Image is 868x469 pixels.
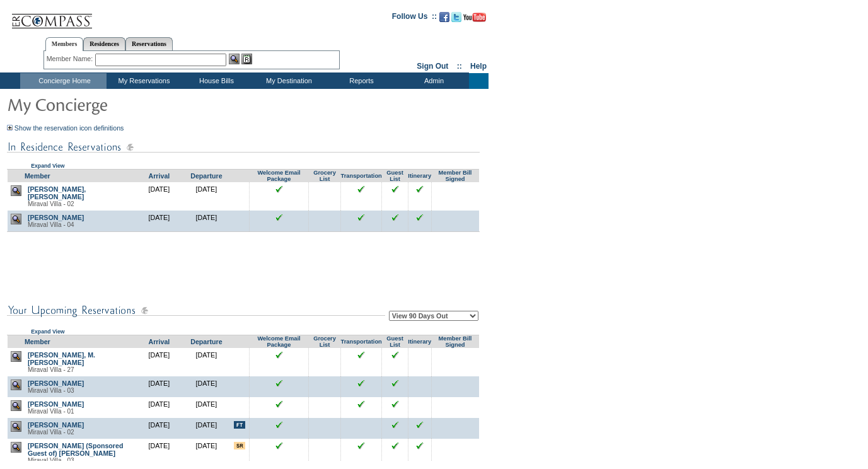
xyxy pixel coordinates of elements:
[313,335,336,348] a: Grocery List
[439,170,472,182] a: Member Bill Signed
[183,348,230,376] td: [DATE]
[241,54,252,64] img: Reservations
[417,62,448,71] a: Sign Out
[275,379,283,387] img: chkSmaller.gif
[439,335,472,348] a: Member Bill Signed
[419,351,420,352] img: blank.gif
[183,211,230,232] td: [DATE]
[357,351,365,359] input: Click to see this reservation's transportation information
[28,185,86,200] a: [PERSON_NAME], [PERSON_NAME]
[47,54,95,64] div: Member Name:
[361,421,362,422] img: blank.gif
[183,439,230,467] td: [DATE]
[408,339,431,345] a: Itinerary
[179,73,252,89] td: House Bills
[183,376,230,397] td: [DATE]
[340,173,381,179] a: Transportation
[149,338,170,345] a: Arrival
[11,185,21,196] img: view
[275,351,283,359] img: chkSmaller.gif
[7,125,13,130] img: Show the reservation icon definitions
[14,124,124,132] a: Show the reservation icon definitions
[136,397,183,418] td: [DATE]
[190,172,222,180] a: Departure
[28,408,74,415] span: Miraval Villa - 01
[257,335,300,348] a: Welcome Email Package
[391,351,399,359] input: Click to see this reservation's guest list
[20,73,107,89] td: Concierge Home
[28,214,84,221] a: [PERSON_NAME]
[357,379,365,387] input: Click to see this reservation's transportation information
[136,182,183,211] td: [DATE]
[313,170,336,182] a: Grocery List
[325,185,325,186] img: blank.gif
[324,73,396,89] td: Reports
[275,442,283,449] img: chkSmaller.gif
[451,16,461,23] a: Follow us on Twitter
[455,379,456,380] img: blank.gif
[386,170,403,182] a: Guest List
[357,214,365,221] input: Click to see this reservation's transportation information
[234,421,245,429] input: This is the first travel event for this member!
[107,73,179,89] td: My Reservations
[28,221,74,228] span: Miraval Villa - 04
[28,457,74,464] span: Miraval Villa - 03
[136,439,183,467] td: [DATE]
[28,429,74,436] span: Miraval Villa - 02
[396,73,469,89] td: Admin
[229,54,240,64] img: View
[325,442,325,443] img: blank.gif
[149,172,170,180] a: Arrival
[11,214,21,224] img: view
[275,185,283,193] img: chkSmaller.gif
[340,339,381,345] a: Transportation
[275,421,283,429] img: chkSmaller.gif
[463,13,486,22] img: Subscribe to our YouTube Channel
[11,351,21,362] img: view
[419,379,420,380] img: blank.gif
[28,366,74,373] span: Miraval Villa - 27
[408,173,431,179] a: Itinerary
[391,214,399,221] input: Click to see this reservation's guest list
[125,37,173,50] a: Reservations
[11,379,21,390] img: view
[257,170,300,182] a: Welcome Email Package
[391,400,399,408] input: Click to see this reservation's guest list
[325,379,325,380] img: blank.gif
[25,172,50,180] a: Member
[357,400,365,408] input: Click to see this reservation's transportation information
[391,421,399,429] input: Click to see this reservation's guest list
[28,387,74,394] span: Miraval Villa - 03
[11,400,21,411] img: view
[28,351,95,366] a: [PERSON_NAME], M. [PERSON_NAME]
[190,338,222,345] a: Departure
[451,12,461,22] img: Follow us on Twitter
[25,338,50,345] a: Member
[416,214,424,221] input: Click to see this reservation's itinerary
[11,442,21,453] img: view
[391,442,399,449] input: Click to see this reservation's guest list
[136,376,183,397] td: [DATE]
[136,211,183,232] td: [DATE]
[416,185,424,193] input: Click to see this reservation's itinerary
[416,421,424,429] input: Click to see this reservation's itinerary
[463,16,486,23] a: Subscribe to our YouTube Channel
[439,16,449,23] a: Become our fan on Facebook
[11,421,21,432] img: view
[391,379,399,387] input: Click to see this reservation's guest list
[391,185,399,193] input: Click to see this reservation's guest list
[11,3,93,29] img: Compass Home
[275,400,283,408] img: chkSmaller.gif
[325,351,325,352] img: blank.gif
[28,400,84,408] a: [PERSON_NAME]
[136,418,183,439] td: [DATE]
[455,351,456,352] img: blank.gif
[28,442,124,457] a: [PERSON_NAME] (Sponsored Guest of) [PERSON_NAME]
[275,214,283,221] img: chkSmaller.gif
[183,418,230,439] td: [DATE]
[439,12,449,22] img: Become our fan on Facebook
[45,37,84,51] a: Members
[455,400,456,401] img: blank.gif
